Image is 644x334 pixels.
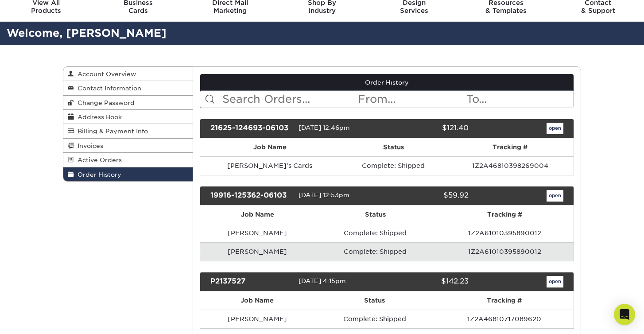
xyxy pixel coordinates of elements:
a: Order History [200,74,574,91]
a: Contact Information [63,81,193,95]
div: P2137527 [204,276,299,287]
span: [DATE] 12:46pm [299,124,350,131]
a: open [547,190,563,202]
th: Job Name [200,138,340,156]
a: Invoices [63,139,193,153]
td: [PERSON_NAME] [200,310,314,328]
td: 1Z2A46810398269004 [447,156,574,175]
span: Billing & Payment Info [74,128,148,135]
span: Contact Information [74,85,141,92]
a: Order History [63,167,193,181]
td: 1Z2A61010395890012 [436,224,574,242]
input: From... [357,91,465,108]
th: Tracking # [447,138,574,156]
div: 19916-125362-06103 [204,190,299,202]
div: $59.92 [380,190,475,202]
th: Status [340,138,446,156]
span: Change Password [74,99,135,106]
a: Billing & Payment Info [63,124,193,138]
span: Order History [74,171,121,178]
div: $142.23 [380,276,475,287]
input: Search Orders... [221,91,357,108]
td: Complete: Shipped [340,156,446,175]
span: Invoices [74,142,103,149]
td: Complete: Shipped [314,310,435,328]
div: $121.40 [380,123,475,134]
a: open [547,276,563,287]
td: 1Z2A61010395890012 [436,242,574,261]
th: Tracking # [435,291,574,310]
th: Status [315,206,436,224]
th: Tracking # [436,206,574,224]
th: Job Name [200,291,314,310]
iframe: Google Customer Reviews [2,307,75,331]
span: Account Overview [74,70,136,78]
input: To... [466,91,574,108]
div: Open Intercom Messenger [614,304,635,325]
td: Complete: Shipped [315,242,436,261]
span: [DATE] 4:15pm [299,277,346,284]
td: [PERSON_NAME]'s Cards [200,156,340,175]
th: Job Name [200,206,315,224]
a: Address Book [63,110,193,124]
div: 21625-124693-06103 [204,123,299,134]
a: Active Orders [63,153,193,167]
th: Status [314,291,435,310]
a: Account Overview [63,67,193,81]
a: Change Password [63,96,193,110]
td: [PERSON_NAME] [200,224,315,242]
span: [DATE] 12:53pm [299,191,349,198]
a: open [547,123,563,134]
td: Complete: Shipped [315,224,436,242]
span: Address Book [74,113,122,120]
span: Active Orders [74,156,122,163]
td: 1Z2A46810717089620 [435,310,574,328]
td: [PERSON_NAME] [200,242,315,261]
